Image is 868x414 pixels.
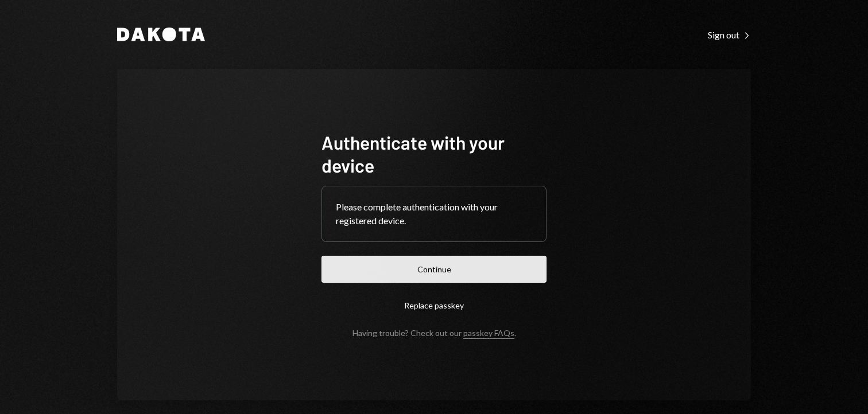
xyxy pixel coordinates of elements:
div: Having trouble? Check out our . [352,328,516,338]
button: Continue [321,256,547,283]
button: Replace passkey [321,292,547,319]
a: passkey FAQs [463,328,514,339]
div: Sign out [708,29,751,41]
div: Please complete authentication with your registered device. [336,200,532,228]
h1: Authenticate with your device [321,131,547,177]
a: Sign out [708,28,751,41]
